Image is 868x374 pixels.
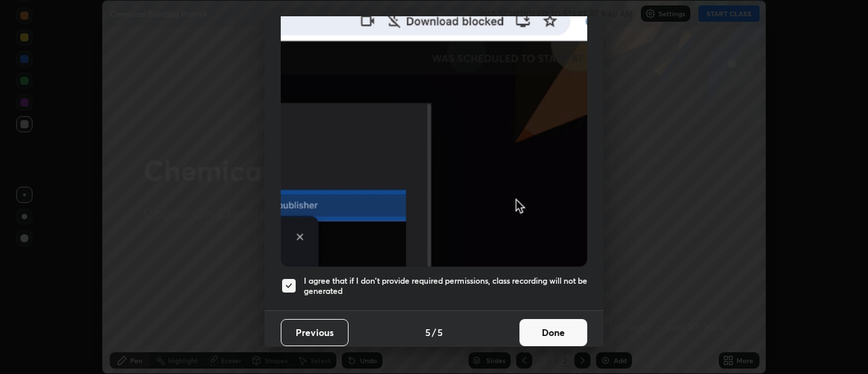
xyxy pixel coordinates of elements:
[281,319,349,346] button: Previous
[425,325,431,339] h4: 5
[304,276,587,297] h5: I agree that if I don't provide required permissions, class recording will not be generated
[432,325,436,339] h4: /
[519,319,587,346] button: Done
[437,325,443,339] h4: 5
